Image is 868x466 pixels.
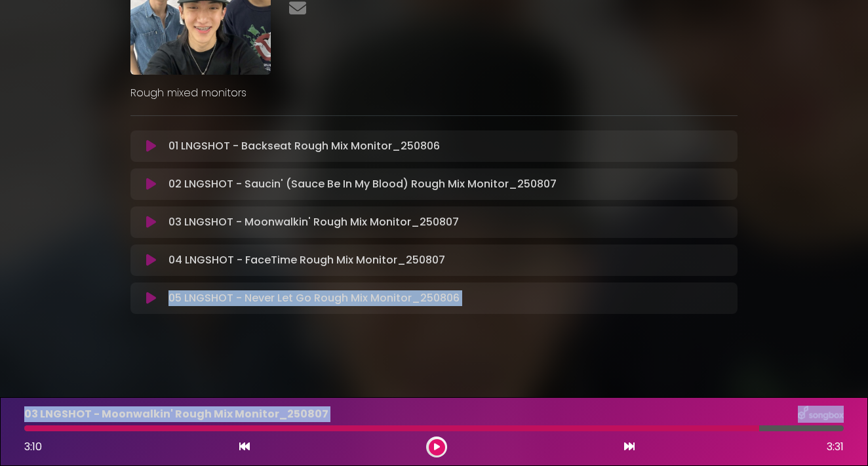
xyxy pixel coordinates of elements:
p: 05 LNGSHOT - Never Let Go Rough Mix Monitor_250806 [168,290,460,306]
p: 04 LNGSHOT - FaceTime Rough Mix Monitor_250807 [168,252,445,268]
p: 01 LNGSHOT - Backseat Rough Mix Monitor_250806 [168,138,440,154]
p: Rough mixed monitors [130,85,738,101]
p: 03 LNGSHOT - Moonwalkin' Rough Mix Monitor_250807 [168,214,459,230]
p: 02 LNGSHOT - Saucin' (Sauce Be In My Blood) Rough Mix Monitor_250807 [168,176,557,192]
